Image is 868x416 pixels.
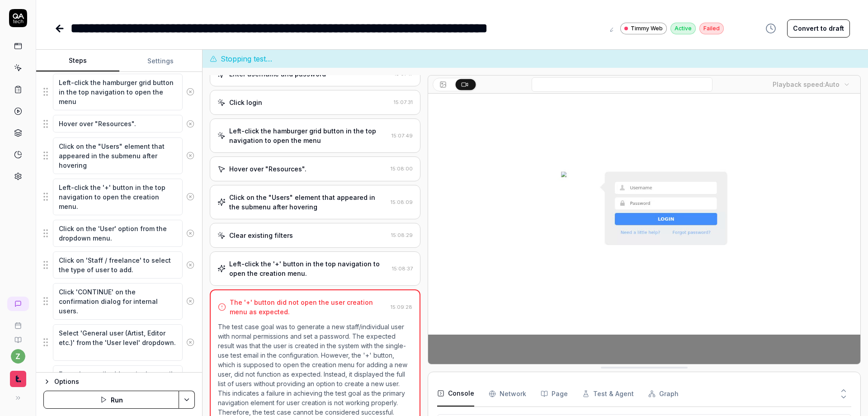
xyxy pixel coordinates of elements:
button: Options [43,376,195,387]
a: Timmy Web [620,22,667,34]
div: Suggestions [43,137,195,175]
button: Convert to draft [787,19,850,38]
div: Left-click the '+' button in the top navigation to open the creation menu. [229,259,388,278]
button: Graph [648,381,679,407]
button: Settings [119,50,203,72]
div: Suggestions [43,114,195,133]
div: Suggestions [43,324,195,361]
button: Test & Agent [582,381,634,407]
time: 15:08:00 [391,165,413,172]
div: Active [670,23,696,34]
button: Remove step [183,147,198,165]
div: Click on the "Users" element that appeared in the submenu after hovering [229,193,387,212]
button: Run [43,391,179,409]
div: The '+' button did not open the user creation menu as expected. [230,298,387,317]
div: Suggestions [43,283,195,320]
time: 15:07:31 [394,99,413,105]
div: Suggestions [43,251,195,279]
img: Timmy Logo [10,371,26,387]
button: Remove step [183,292,198,310]
div: Suggestions [43,219,195,247]
a: Book a call with us [4,315,32,329]
div: Clear existing filters [229,231,293,240]
button: z [11,349,25,364]
button: Remove step [183,333,198,351]
div: Hover over "Resources". [229,164,307,174]
time: 15:08:29 [391,232,413,238]
div: Suggestions [43,73,195,111]
button: View version history [760,19,782,38]
button: Remove step [183,83,198,101]
time: 15:08:37 [392,265,413,272]
a: New conversation [7,297,29,311]
div: Failed [699,23,724,34]
div: Playback speed: [773,80,840,89]
button: Steps [36,50,119,72]
button: Remove step [183,188,198,206]
span: Timmy Web [631,24,663,33]
time: 15:09:28 [391,304,412,310]
div: Options [54,376,195,387]
button: Console [437,381,474,407]
button: Timmy Logo [4,364,32,389]
time: 15:07:49 [392,132,413,139]
div: Suggestions [43,178,195,216]
button: Remove step [183,224,198,242]
a: Documentation [4,329,32,344]
div: Left-click the hamburger grid button in the top navigation to open the menu [229,126,388,145]
button: Network [489,381,526,407]
button: Remove step [183,115,198,133]
button: Remove step [183,256,198,274]
div: Suggestions [43,365,195,402]
time: 15:08:09 [391,199,413,205]
div: Click login [229,98,262,107]
span: Stopping test… [221,53,272,64]
button: Page [541,381,568,407]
